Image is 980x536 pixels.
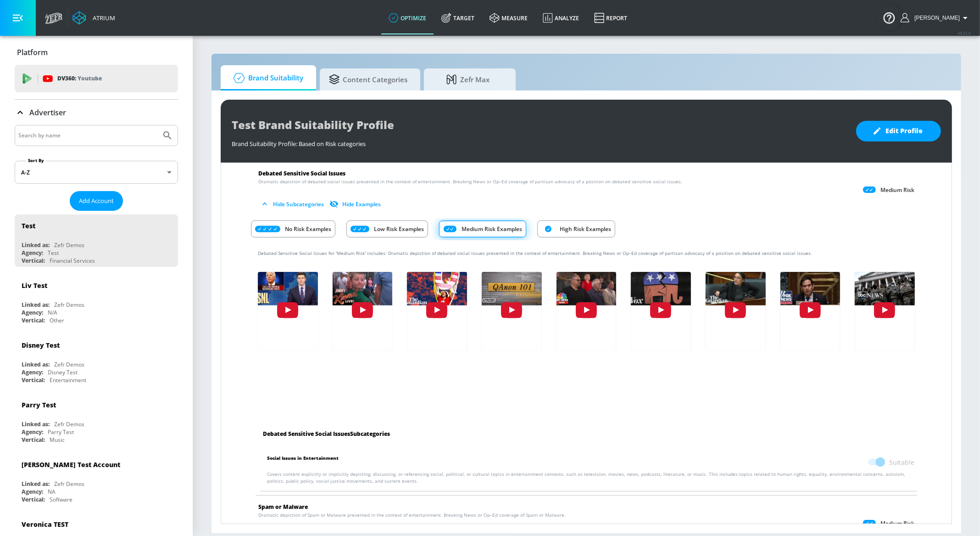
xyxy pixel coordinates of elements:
div: TestLinked as:Zefr DemosAgency:TestVertical:Financial Services [15,214,178,267]
div: Financial Services [50,257,95,265]
div: Vertical: [22,376,45,384]
div: Liv Test [22,281,47,290]
img: h8oTJN6PDrI [255,268,321,305]
div: Disney Test [48,368,78,376]
div: q6zpOA1W4Sk [557,272,617,350]
button: GxjXp6LfxME [855,272,915,350]
p: Advertiser [29,107,66,118]
div: Parry TestLinked as:Zefr DemosAgency:Parry TestVertical:Music [15,394,178,446]
button: bsN96zE8FuE [482,272,542,350]
div: Linked as: [22,301,50,309]
div: Zefr Demos [54,241,84,249]
div: Atrium [89,14,115,22]
button: h8oTJN6PDrI [258,272,318,350]
div: Parry Test [48,428,74,436]
div: Zefr Demos [54,361,84,368]
button: EKRtt6RULmQ [780,272,841,350]
div: Agency: [22,368,43,376]
div: Test [48,249,59,257]
p: High Risk Examples [560,224,611,234]
span: Social Issues in Entertainment [267,453,339,471]
div: Entertainment [50,376,86,384]
div: [PERSON_NAME] Test AccountLinked as:Zefr DemosAgency:NAVertical:Software [15,453,178,506]
div: Agency: [22,488,43,496]
span: Edit Profile [874,125,923,137]
button: Hide Examples [328,197,384,212]
img: EKRtt6RULmQ [777,268,843,305]
span: Brand Suitability [230,67,303,89]
img: m5M8vvEhCFI [702,268,768,305]
div: Vertical: [22,436,45,444]
div: Software [50,496,72,503]
button: PYZBxH4I_GA [407,272,467,350]
div: Advertiser [15,100,178,125]
span: Add Account [79,196,114,206]
div: Linked as: [22,361,50,368]
div: Linked as: [22,480,50,488]
button: Hide Subcategories [258,197,328,212]
div: Linked as: [22,241,50,249]
a: Report [587,1,635,34]
div: N/A [48,309,57,316]
div: Veronica TEST [22,520,68,529]
p: Covers content explicitly or implicitly depicting, discussing, or referencing social, political, ... [267,471,914,485]
input: Search by name [18,130,157,141]
div: Disney TestLinked as:Zefr DemosAgency:Disney TestVertical:Entertainment [15,334,178,386]
p: Medium Risk [880,520,914,527]
div: Brand Suitability Profile: Based on Risk categories [232,135,847,148]
span: Suitable [889,458,914,467]
div: Agency: [22,249,43,257]
img: q6zpOA1W4Sk [553,268,619,305]
button: Add Account [70,191,123,211]
button: [PERSON_NAME] [901,12,971,23]
p: Platform [17,47,48,57]
img: mICxKmCjF-4 [628,268,694,305]
div: jiFDY6N33aw [333,272,393,350]
div: Vertical: [22,257,45,265]
button: m5M8vvEhCFI [706,272,766,350]
div: Parry Test [22,401,56,409]
div: Vertical: [22,316,45,324]
div: Disney Test [22,341,60,350]
span: login as: richard.kimball@zefr.com [911,15,960,21]
span: Debated Sensitive Social Issues for 'Medium Risk' includes: Dramatic depiction of debated social ... [258,250,812,256]
div: Agency: [22,428,43,436]
img: PYZBxH4I_GA [404,268,470,305]
div: NA [48,488,56,496]
button: Edit Profile [856,121,941,141]
a: Atrium [72,11,115,25]
p: Low Risk Examples [374,224,424,234]
button: mICxKmCjF-4 [631,272,691,350]
div: Liv TestLinked as:Zefr DemosAgency:N/AVertical:Other [15,274,178,327]
p: No Risk Examples [285,224,331,234]
span: v 4.32.0 [958,30,971,35]
img: GxjXp6LfxME [852,268,918,305]
div: Risk Category Examples [251,218,922,240]
label: Sort By [26,158,46,164]
a: Target [434,1,482,34]
span: Zefr Max [433,68,503,90]
div: Test [22,221,35,230]
div: Zefr Demos [54,420,84,428]
img: jiFDY6N33aw [329,268,395,305]
div: Agency: [22,309,43,316]
a: Analyze [535,1,587,34]
span: Dramatic depiction of debated social issues presented in the context of entertainment. Breaking N... [258,178,682,185]
div: Zefr Demos [54,480,84,488]
a: optimize [381,1,434,34]
span: Debated Sensitive Social Issues [258,169,345,177]
span: Spam or Malware [258,503,308,511]
button: Open Resource Center [876,5,902,30]
div: Vertical: [22,496,45,503]
span: Content Categories [329,68,407,90]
